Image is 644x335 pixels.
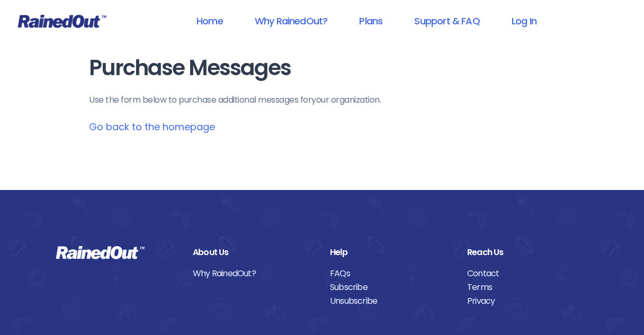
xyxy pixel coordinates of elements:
[467,246,588,259] div: Reach Us
[330,280,451,294] a: Subscribe
[467,280,588,294] a: Terms
[467,294,588,308] a: Privacy
[330,294,451,308] a: Unsubscribe
[330,267,451,280] a: FAQs
[193,267,314,280] a: Why RainedOut?
[89,120,215,133] a: Go back to the homepage
[498,9,550,33] a: Log In
[345,9,396,33] a: Plans
[467,267,588,280] a: Contact
[89,94,555,106] p: Use the form below to purchase additional messages for your organization .
[193,246,314,259] div: About Us
[330,246,451,259] div: Help
[241,9,342,33] a: Why RainedOut?
[400,9,493,33] a: Support & FAQ
[183,9,237,33] a: Home
[89,56,555,80] h1: Purchase Messages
